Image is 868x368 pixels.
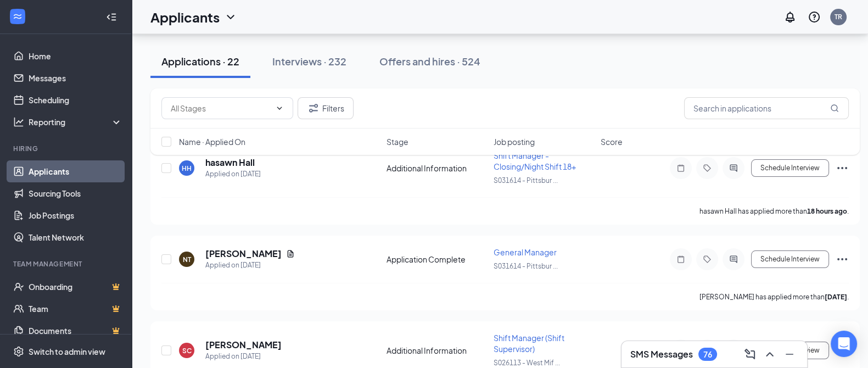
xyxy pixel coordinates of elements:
svg: ActiveChat [727,164,740,172]
div: Hiring [13,144,120,153]
svg: ComposeMessage [743,348,757,361]
svg: Note [674,164,687,172]
div: Additional Information [387,345,487,356]
b: 18 hours ago [807,207,847,215]
div: HH [182,164,192,173]
span: Stage [387,136,408,147]
svg: Note [674,255,687,264]
svg: ChevronDown [275,104,284,113]
a: Messages [29,67,122,89]
div: NT [183,255,191,264]
input: Search in applications [684,97,849,119]
span: Name · Applied On [179,136,245,147]
div: Open Intercom Messenger [831,331,857,357]
div: Team Management [13,259,120,269]
p: hasawn Hall has applied more than . [699,207,849,216]
span: S031614 - Pittsbur ... [494,262,558,270]
button: Schedule Interview [751,159,829,177]
svg: ChevronDown [224,10,237,24]
div: Applied on [DATE] [205,260,295,271]
svg: Analysis [13,116,24,127]
a: OnboardingCrown [29,276,122,298]
span: Score [601,136,623,147]
svg: ChevronUp [763,348,776,361]
a: Scheduling [29,89,122,111]
div: SC [182,346,192,355]
h3: SMS Messages [630,348,693,360]
b: [DATE] [825,293,847,301]
svg: Tag [701,164,714,172]
a: Applicants [29,160,122,182]
div: Applied on [DATE] [205,169,261,180]
a: Talent Network [29,226,122,248]
button: Minimize [781,345,798,363]
div: Reporting [29,116,123,127]
svg: Notifications [783,10,797,24]
a: TeamCrown [29,298,122,320]
span: S026113 - West Mif ... [494,359,560,367]
div: Application Complete [387,254,487,265]
div: Switch to admin view [29,346,105,357]
button: Schedule Interview [751,250,829,268]
svg: WorkstreamLogo [12,11,23,22]
button: ChevronUp [761,345,779,363]
svg: Ellipses [836,253,849,266]
svg: Document [286,249,295,258]
div: Interviews · 232 [272,54,346,68]
button: Filter Filters [298,97,354,119]
svg: MagnifyingGlass [830,104,839,113]
button: ComposeMessage [741,345,759,363]
p: [PERSON_NAME] has applied more than . [699,292,849,302]
svg: Ellipses [836,161,849,175]
div: Offers and hires · 524 [379,54,480,68]
div: Additional Information [387,163,487,174]
div: 76 [703,350,712,359]
svg: Tag [701,255,714,264]
input: All Stages [171,102,271,114]
a: Home [29,45,122,67]
a: Job Postings [29,204,122,226]
h5: [PERSON_NAME] [205,248,282,260]
div: Applications · 22 [161,54,239,68]
svg: Collapse [106,12,117,23]
span: General Manager [494,247,557,257]
div: Applied on [DATE] [205,351,282,362]
span: Shift Manager (Shift Supervisor) [494,333,564,354]
div: TR [835,12,842,21]
svg: Settings [13,346,24,357]
a: Sourcing Tools [29,182,122,204]
h5: [PERSON_NAME] [205,339,282,351]
a: DocumentsCrown [29,320,122,342]
svg: ActiveChat [727,255,740,264]
span: Job posting [494,136,535,147]
span: S031614 - Pittsbur ... [494,176,558,185]
svg: Minimize [783,348,796,361]
svg: QuestionInfo [808,10,821,24]
svg: Filter [307,102,320,115]
h1: Applicants [150,8,220,26]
